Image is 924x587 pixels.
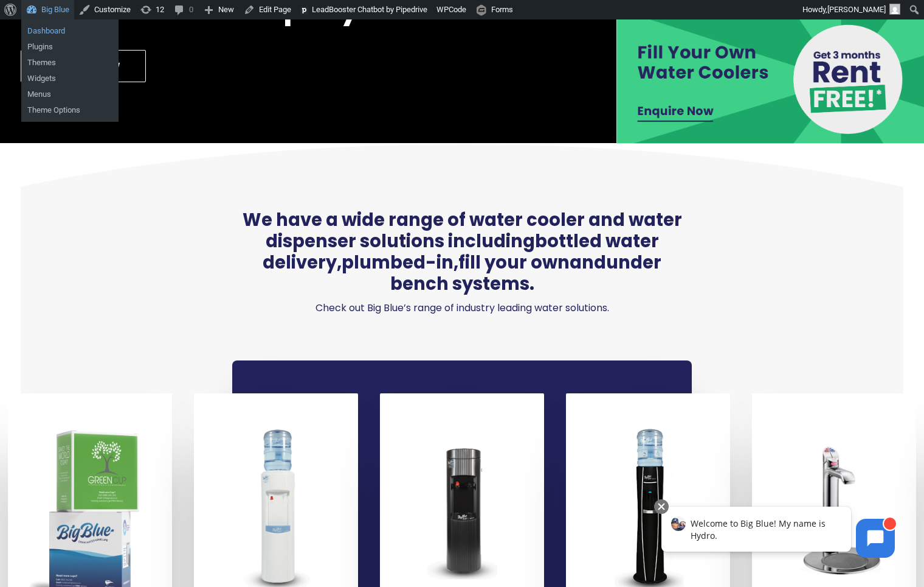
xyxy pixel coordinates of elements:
a: Dashboard [21,23,119,39]
a: Menus [21,86,119,102]
span: [PERSON_NAME] [827,5,886,14]
p: Check out Big Blue’s range of industry leading water solutions. [232,300,692,317]
a: fill your own [458,250,570,275]
a: Widgets [21,71,119,86]
iframe: Chatbot [649,497,907,570]
img: logo.svg [300,7,308,15]
span: We have a wide range of water cooler and water dispenser solutions including , , and . [232,209,692,294]
ul: Big Blue [21,19,119,58]
a: Themes [21,55,119,71]
a: under bench systems [390,250,662,296]
a: Plugins [21,39,119,55]
a: Theme Options [21,102,119,118]
a: plumbed-in [342,250,453,275]
a: bottled water delivery [263,229,659,275]
a: Enquire Now [21,50,146,82]
ul: Big Blue [21,51,119,122]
